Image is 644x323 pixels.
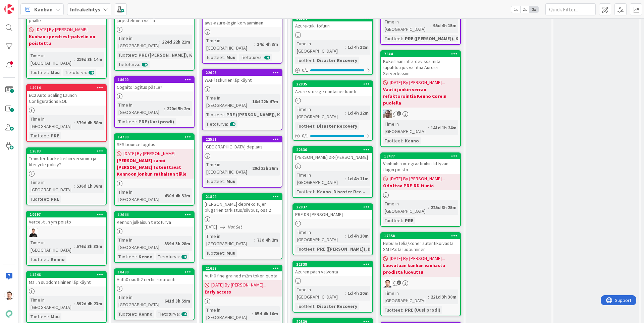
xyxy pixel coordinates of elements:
span: : [139,61,140,68]
div: Time in [GEOGRAPHIC_DATA] [205,94,250,109]
div: 11246Mailin subdomaininen läpikäynti [27,272,106,286]
div: 14790 [118,135,194,139]
div: 1d 4h 10m [346,289,370,297]
div: 379d 4h 58m [75,119,104,126]
div: Muu [225,249,237,257]
div: 20d 23h 36m [251,165,280,172]
div: 539d 3h 28m [163,240,192,247]
div: Tietoturva [156,253,179,260]
img: TG [383,279,392,287]
div: 22836 [296,147,372,152]
div: 141d 1h 24m [429,124,458,131]
div: Tuotteet [117,253,136,260]
span: : [74,182,75,190]
div: Cognito logitus päälle? [115,83,194,91]
div: 18699 [115,77,194,83]
a: 18699Cognito logitus päälle?Time in [GEOGRAPHIC_DATA]:220d 5h 2mTuotteet:PRE (Uusi prodi) [114,76,195,128]
span: : [227,120,228,128]
span: : [428,124,429,131]
a: 12644Kennon julkaisun tietoturvaTime in [GEOGRAPHIC_DATA]:539d 3h 28mTuotteet:KennoTietoturva: [114,211,195,263]
div: 22834Azure-tuki tofuun [293,15,372,30]
div: 576d 3h 38m [75,243,104,250]
div: 14914EC2 Auto Scaling Launch Configurations EOL [27,85,106,106]
div: Tuotteet [295,122,314,130]
div: Time in [GEOGRAPHIC_DATA] [205,233,254,247]
div: 22835Azure storage container luonti [293,81,372,96]
a: 22836[PERSON_NAME] DR-[PERSON_NAME]Time in [GEOGRAPHIC_DATA]:1d 4h 11mTuotteet:Kenno, Disaster Re... [292,146,373,198]
a: 11246Mailin subdomaininen läpikäyntiTime in [GEOGRAPHIC_DATA]:592d 4h 23mTuotteet:Muu [26,271,107,323]
div: Tuotteet [383,35,402,42]
span: : [164,105,165,112]
span: : [224,249,225,257]
span: [DATE] By [PERSON_NAME]... [36,26,91,33]
div: ET [381,110,460,118]
div: Time in [GEOGRAPHIC_DATA] [383,120,428,135]
div: 225d 3h 25m [429,204,458,211]
div: 7644 [384,52,460,56]
div: 21657 [206,266,282,271]
div: Kokeillaan infra-devissä mitä tapahtuu jos vaihtaa Aurora Serverlessiin [381,57,460,78]
span: [DATE] By [PERSON_NAME]... [390,175,445,182]
span: : [162,192,163,199]
a: 14914EC2 Auto Scaling Launch Configurations EOLTime in [GEOGRAPHIC_DATA]:379d 4h 58mTuotteet:PRE [26,84,107,142]
div: aws-azure-login korvaaminen [203,12,282,27]
div: Time in [GEOGRAPHIC_DATA] [117,294,162,308]
span: : [136,51,137,59]
span: : [402,35,403,42]
div: Tuotteet [29,69,48,76]
img: ET [383,110,392,118]
a: 22837PRE DR [PERSON_NAME]Time in [GEOGRAPHIC_DATA]:1d 4h 10mTuotteet:PRE ([PERSON_NAME]), D... [292,203,373,255]
div: 22837 [296,205,372,209]
div: Time in [GEOGRAPHIC_DATA] [295,171,345,186]
div: 12644 [115,212,194,218]
span: : [428,293,429,301]
div: JV [27,228,106,237]
div: 1d 4h 11m [346,175,370,182]
div: 18699 [118,77,194,82]
span: : [136,253,137,260]
b: [PERSON_NAME] sanoi [PERSON_NAME] toteuttavat Kennoon jonkun ratkaisun tälle [117,157,192,177]
div: 10490 [118,270,194,274]
a: 12683Transfer-bucketteihin versiointi ja lifecycle policy?Time in [GEOGRAPHIC_DATA]:536d 1h 38mTu... [26,147,107,205]
div: 22838 [293,261,372,267]
div: 17858Nebula/Telia/Zoner autentikoivasta SMTP:stä luopuminen [381,233,460,254]
div: Time in [GEOGRAPHIC_DATA] [29,296,74,311]
div: 10490 [115,269,194,275]
div: Time in [GEOGRAPHIC_DATA] [205,161,250,176]
div: 22606WAF laskurien läpikäynti [203,70,282,84]
div: Tietoturva [117,61,139,68]
div: aws-azure-login korvaaminen [203,18,282,27]
div: 14d 4h 3m [255,41,280,48]
div: [PERSON_NAME] DR-[PERSON_NAME] [293,153,372,161]
div: 17858 [384,234,460,238]
div: Time in [GEOGRAPHIC_DATA] [117,188,162,203]
span: 0 / 1 [302,67,308,74]
div: 22551 [206,137,282,142]
div: Vanhoihin integraatioihin liittyvän flagin poisto [381,159,460,174]
div: 22835 [296,82,372,86]
div: Tuotteet [295,245,314,253]
span: : [428,204,429,211]
div: Time in [GEOGRAPHIC_DATA] [29,52,74,67]
div: 10697 [27,211,106,217]
img: TG [4,290,14,300]
div: 641d 3h 59m [163,297,192,305]
div: TG [381,279,460,287]
div: Azure storage container luonti [293,87,372,96]
div: Muu [225,54,237,61]
div: Tuotteet [29,313,48,320]
span: : [179,310,180,318]
span: : [314,303,315,310]
div: 21657 [203,265,282,271]
span: : [345,44,346,51]
div: Auth0 fine grained m2m token quota [203,271,282,280]
div: 0/1 [293,66,372,74]
div: Azure-tuki tofuun [293,21,372,30]
span: : [402,217,403,224]
span: : [345,232,346,240]
span: Support [14,1,31,9]
span: : [162,240,163,247]
div: Mailin subdomaininen läpikäynti [27,278,106,286]
div: PRE ([PERSON_NAME]), K... [137,51,198,59]
div: 18477 [384,154,460,158]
